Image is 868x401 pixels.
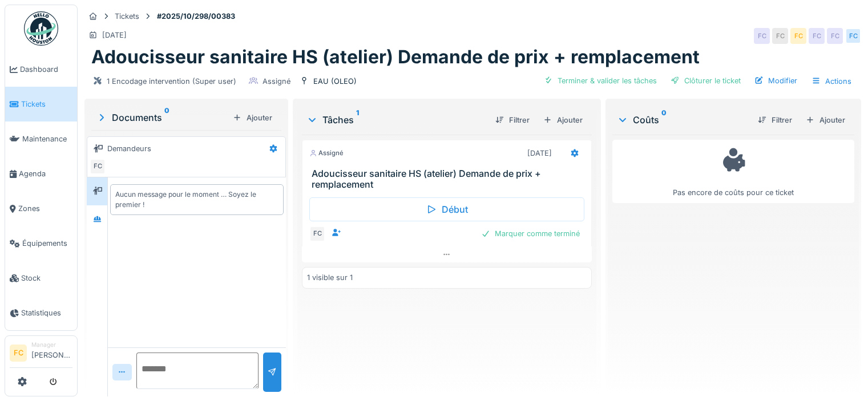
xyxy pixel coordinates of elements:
[18,203,72,214] span: Zones
[10,345,27,362] li: FC
[306,113,486,127] div: Tâches
[31,341,72,365] li: [PERSON_NAME]
[20,64,72,75] span: Dashboard
[228,110,277,125] div: Ajouter
[356,113,359,127] sup: 1
[309,226,325,242] div: FC
[263,76,290,87] div: Assigné
[5,295,77,330] a: Statistiques
[19,168,72,179] span: Agenda
[309,197,584,221] div: Début
[845,28,861,44] div: FC
[90,159,106,175] div: FC
[5,191,77,226] a: Zones
[307,272,353,283] div: 1 visible sur 1
[91,46,700,68] h1: Adoucisseur sanitaire HS (atelier) Demande de prix + remplacement
[10,341,72,368] a: FC Manager[PERSON_NAME]
[5,121,77,156] a: Maintenance
[754,28,770,44] div: FC
[801,112,850,128] div: Ajouter
[539,112,587,128] div: Ajouter
[24,11,58,46] img: Badge_color-CXgf-gQk.svg
[96,111,228,124] div: Documents
[809,28,825,44] div: FC
[107,76,236,87] div: 1 Encodage intervention (Super user)
[21,99,72,110] span: Tickets
[753,112,797,128] div: Filtrer
[806,73,857,90] div: Actions
[309,148,344,158] div: Assigné
[22,133,72,144] span: Maintenance
[5,261,77,295] a: Stock
[491,112,534,128] div: Filtrer
[164,111,169,124] sup: 0
[617,113,749,127] div: Coûts
[22,238,72,249] span: Équipements
[5,226,77,261] a: Équipements
[477,226,584,241] div: Marquer comme terminé
[772,28,788,44] div: FC
[5,52,77,87] a: Dashboard
[21,273,72,283] span: Stock
[21,307,72,318] span: Statistiques
[115,11,139,22] div: Tickets
[313,76,357,87] div: EAU (OLEO)
[5,156,77,191] a: Agenda
[539,73,661,88] div: Terminer & valider les tâches
[107,143,151,154] div: Demandeurs
[152,11,240,22] strong: #2025/10/298/00383
[620,145,847,198] div: Pas encore de coûts pour ce ticket
[312,168,587,190] h3: Adoucisseur sanitaire HS (atelier) Demande de prix + remplacement
[666,73,745,88] div: Clôturer le ticket
[750,73,802,88] div: Modifier
[527,148,552,159] div: [DATE]
[115,189,278,210] div: Aucun message pour le moment … Soyez le premier !
[5,87,77,121] a: Tickets
[31,341,72,349] div: Manager
[790,28,806,44] div: FC
[661,113,667,127] sup: 0
[102,30,127,40] div: [DATE]
[827,28,843,44] div: FC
